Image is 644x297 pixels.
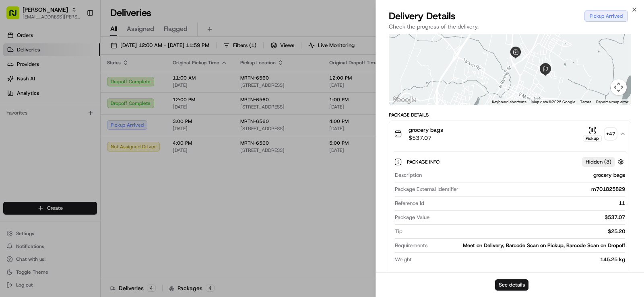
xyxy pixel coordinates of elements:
[583,135,602,142] div: Pickup
[427,200,625,207] div: 11
[137,79,147,89] button: Start new chat
[433,214,625,221] div: $537.07
[580,100,591,104] a: Terms
[415,256,625,263] div: 145.25 kg
[65,113,132,128] a: 💻API Documentation
[21,52,133,60] input: Clear
[8,77,23,91] img: 1736555255976-a54dd68f-1ca7-489b-9aae-adbdc363a1c4
[389,121,631,147] button: grocery bags$537.07Pickup+47
[389,23,631,31] p: Check the progress of the delivery.
[406,228,625,235] div: $25.20
[611,79,627,95] button: Map camera controls
[80,136,97,142] span: Pylon
[57,136,97,142] a: Powered byPylon
[582,157,626,167] button: Hidden (3)
[8,117,14,124] div: 📗
[391,94,418,105] img: Google
[389,112,631,118] div: Package Details
[16,117,62,125] span: Knowledge Base
[27,77,132,85] div: Start new chat
[391,94,418,105] a: Open this area in Google Maps (opens a new window)
[395,200,424,207] span: Reference Id
[409,134,443,142] span: $537.07
[605,128,616,139] div: + 47
[407,159,441,165] span: Package Info
[492,99,526,105] button: Keyboard shortcuts
[27,85,102,91] div: We're available if you need us!
[531,100,575,104] span: Map data ©2025 Google
[409,126,443,134] span: grocery bags
[68,117,74,124] div: 💻
[586,158,611,166] span: Hidden ( 3 )
[8,8,24,24] img: Nash
[395,242,427,249] span: Requirements
[395,228,402,235] span: Tip
[395,172,422,179] span: Description
[583,126,602,142] button: Pickup
[389,147,631,278] div: grocery bags$537.07Pickup+47
[495,279,528,291] button: See details
[425,172,625,179] div: grocery bags
[431,242,625,249] div: Meet on Delivery, Barcode Scan on Pickup, Barcode Scan on Dropoff
[8,32,147,45] p: Welcome 👋
[583,126,616,142] button: Pickup+47
[5,113,65,128] a: 📗Knowledge Base
[596,100,628,104] a: Report a map error
[395,214,429,221] span: Package Value
[76,117,129,125] span: API Documentation
[462,186,625,193] div: m701825829
[395,186,458,193] span: Package External Identifier
[395,256,412,263] span: Weight
[389,10,456,23] span: Delivery Details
